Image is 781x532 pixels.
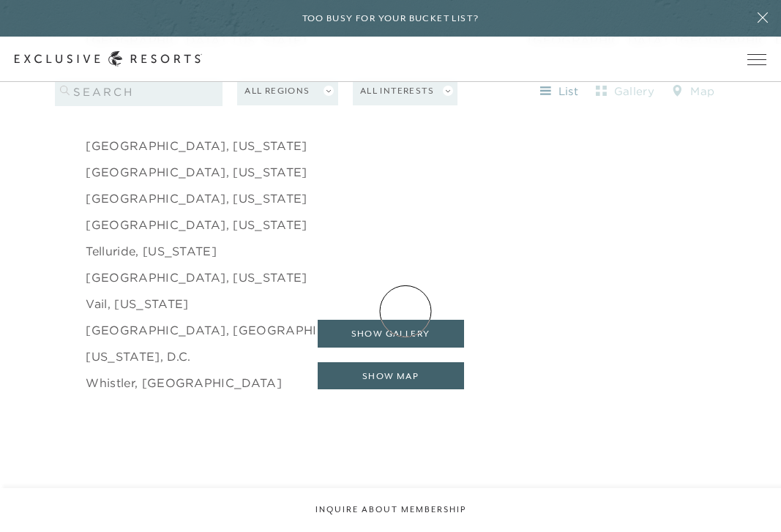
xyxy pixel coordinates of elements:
button: show map [318,362,464,390]
button: list [526,80,592,103]
a: Telluride, [US_STATE] [86,242,217,260]
a: [US_STATE], D.C. [86,348,190,365]
a: Whistler, [GEOGRAPHIC_DATA] [86,374,282,391]
h6: Too busy for your bucket list? [302,12,479,26]
input: search [55,77,223,106]
button: All Regions [237,77,338,105]
a: [GEOGRAPHIC_DATA], [US_STATE] [86,269,307,286]
a: [GEOGRAPHIC_DATA], [GEOGRAPHIC_DATA] [86,321,373,339]
button: map [660,80,726,103]
button: show gallery [318,320,464,348]
a: [GEOGRAPHIC_DATA], [US_STATE] [86,163,307,181]
button: All Interests [353,77,457,105]
a: [GEOGRAPHIC_DATA], [US_STATE] [86,216,307,233]
button: gallery [592,80,658,103]
button: Open navigation [747,54,766,64]
a: [GEOGRAPHIC_DATA], [US_STATE] [86,137,307,154]
a: [GEOGRAPHIC_DATA], [US_STATE] [86,190,307,207]
a: Vail, [US_STATE] [86,295,188,312]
